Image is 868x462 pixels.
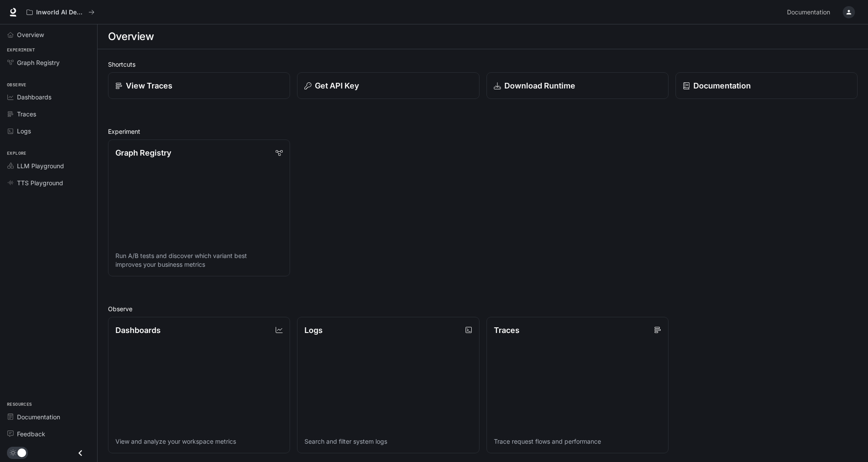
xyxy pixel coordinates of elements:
a: LLM Playground [3,158,94,173]
button: Get API Key [297,72,479,99]
p: Logs [304,324,323,336]
span: Documentation [787,7,830,18]
a: Dashboards [3,89,94,105]
h2: Experiment [108,127,858,136]
p: Get API Key [315,80,359,92]
a: Overview [3,27,94,42]
p: View and analyze your workspace metrics [115,437,283,446]
h1: Overview [108,28,154,45]
button: All workspaces [23,3,98,21]
p: Traces [494,324,520,336]
span: Documentation [17,412,60,421]
a: Traces [3,106,94,122]
a: Documentation [784,3,837,21]
p: Inworld AI Demos [36,9,85,16]
a: Documentation [675,72,858,99]
span: TTS Playground [17,178,63,187]
p: Download Runtime [504,80,575,92]
p: View Traces [126,80,172,92]
h2: Observe [108,304,858,313]
span: LLM Playground [17,161,64,170]
span: Traces [17,109,36,119]
p: Search and filter system logs [304,437,472,446]
a: LogsSearch and filter system logs [297,317,479,454]
a: TTS Playground [3,175,94,190]
a: TracesTrace request flows and performance [486,317,669,454]
a: Documentation [3,409,94,425]
p: Trace request flows and performance [494,437,661,446]
a: Graph Registry [3,55,94,70]
a: DashboardsView and analyze your workspace metrics [108,317,290,454]
a: Feedback [3,426,94,442]
p: Run A/B tests and discover which variant best improves your business metrics [115,251,283,269]
span: Logs [17,126,31,136]
p: Documentation [693,80,751,92]
button: Close drawer [71,444,90,462]
p: Graph Registry [115,147,171,159]
span: Overview [17,30,44,39]
a: Download Runtime [486,72,669,99]
span: Dark mode toggle [17,448,26,457]
a: Graph RegistryRun A/B tests and discover which variant best improves your business metrics [108,139,290,276]
a: Logs [3,123,94,139]
span: Dashboards [17,92,51,102]
h2: Shortcuts [108,60,858,69]
a: View Traces [108,72,290,99]
span: Feedback [17,429,45,438]
p: Dashboards [115,324,161,336]
span: Graph Registry [17,58,60,67]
